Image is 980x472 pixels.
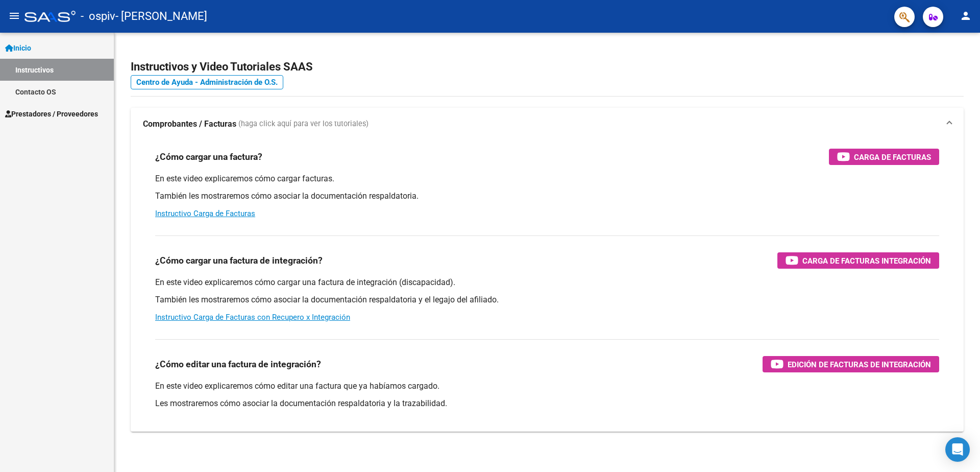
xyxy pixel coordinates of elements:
strong: Comprobantes / Facturas [143,119,236,130]
h3: ¿Cómo cargar una factura de integración? [155,253,323,268]
span: Inicio [5,42,31,54]
div: Open Intercom Messenger [945,437,970,462]
a: Instructivo Carga de Facturas con Recupero x Integración [155,313,350,322]
p: También les mostraremos cómo asociar la documentación respaldatoria y el legajo del afiliado. [155,294,939,305]
mat-icon: menu [8,10,20,22]
span: Edición de Facturas de integración [788,358,931,371]
mat-icon: person [960,10,972,22]
h2: Instructivos y Video Tutoriales SAAS [131,57,964,77]
span: (haga click aquí para ver los tutoriales) [238,119,369,130]
span: - ospiv [81,5,115,28]
p: En este video explicaremos cómo cargar facturas. [155,173,939,184]
span: Prestadores / Proveedores [5,108,98,120]
span: Carga de Facturas Integración [802,254,931,267]
span: Carga de Facturas [854,151,931,163]
span: - [PERSON_NAME] [115,5,207,28]
button: Carga de Facturas [829,149,939,165]
p: En este video explicaremos cómo cargar una factura de integración (discapacidad). [155,277,939,288]
p: En este video explicaremos cómo editar una factura que ya habíamos cargado. [155,381,939,392]
button: Carga de Facturas Integración [777,252,939,269]
mat-expansion-panel-header: Comprobantes / Facturas (haga click aquí para ver los tutoriales) [131,108,964,140]
a: Centro de Ayuda - Administración de O.S. [131,75,283,89]
p: También les mostraremos cómo asociar la documentación respaldatoria. [155,191,939,202]
h3: ¿Cómo editar una factura de integración? [155,357,321,371]
a: Instructivo Carga de Facturas [155,209,255,218]
button: Edición de Facturas de integración [763,356,939,372]
h3: ¿Cómo cargar una factura? [155,150,262,164]
div: Comprobantes / Facturas (haga click aquí para ver los tutoriales) [131,140,964,432]
p: Les mostraremos cómo asociar la documentación respaldatoria y la trazabilidad. [155,398,939,409]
